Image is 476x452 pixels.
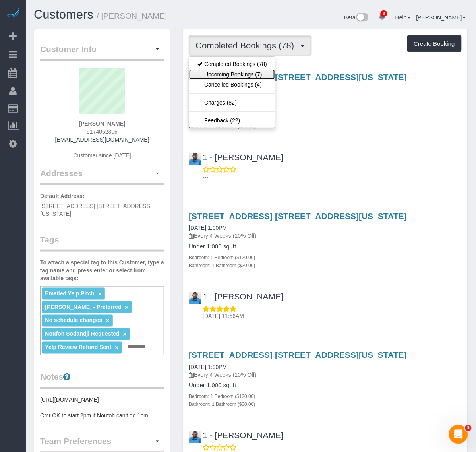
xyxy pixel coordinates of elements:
[98,291,102,297] a: ×
[189,153,283,162] a: 1 - [PERSON_NAME]
[189,431,283,440] a: 1 - [PERSON_NAME]
[189,255,255,260] small: Bedroom: 1 Bedroom ($120.00)
[189,394,255,400] small: Bedroom: 1 Bedroom ($120.00)
[189,292,201,304] img: 1 - Noufoh Sodandji
[34,8,93,21] a: Customers
[203,312,462,320] p: [DATE] 11:56AM
[189,93,462,101] p: Every 4 Weeks (10% Off)
[45,290,94,297] span: Emailed Yelp Pitch
[45,317,102,324] span: No schedule changes
[55,136,149,143] a: [EMAIL_ADDRESS][DOMAIN_NAME]
[189,115,275,126] a: Feedback (22)
[189,80,275,90] a: Cancelled Bookings (4)
[189,153,201,165] img: 1 - Noufoh Sodandji
[189,232,462,240] p: Every 4 Weeks (10% Off)
[87,128,118,135] span: 9174062306
[40,396,164,420] pre: [URL][DOMAIN_NAME] Cmr OK to start 2pm if Noufoh can't do 1pm.
[189,382,462,389] h4: Under 1,000 sq. ft.
[189,97,275,108] a: Charges (82)
[189,351,407,360] a: [STREET_ADDRESS] [STREET_ADDRESS][US_STATE]
[381,10,387,17] span: 8
[79,120,125,127] strong: [PERSON_NAME]
[374,8,390,25] a: 8
[74,152,131,159] span: Customer since [DATE]
[189,263,255,268] small: Bathroom: 1 Bathroom ($30.00)
[189,69,275,80] a: Upcoming Bookings (7)
[45,344,111,351] span: Yelp Review Refund Sent
[189,124,255,129] small: Bathroom: 1 Bathroom ($30.00)
[45,331,119,337] span: Noufoh Sodandji Requested
[449,425,468,444] iframe: Intercom live chat
[106,318,109,324] a: ×
[356,13,369,23] img: New interface
[125,304,128,311] a: ×
[189,364,227,371] a: [DATE] 1:00PM
[40,258,164,282] label: To attach a special tag to this Customer, type a tag name and press enter or select from availabl...
[40,203,152,217] span: [STREET_ADDRESS] [STREET_ADDRESS][US_STATE]
[189,72,407,81] a: [STREET_ADDRESS] [STREET_ADDRESS][US_STATE]
[40,43,164,61] legend: Customer Info
[40,234,164,252] legend: Tags
[395,14,411,21] a: Help
[189,59,275,69] a: Completed Bookings (78)
[189,292,283,301] a: 1 - [PERSON_NAME]
[45,304,121,310] span: [PERSON_NAME] - Preferred
[416,14,466,21] a: [PERSON_NAME]
[97,12,167,20] small: / [PERSON_NAME]
[40,371,164,389] legend: Notes
[344,14,369,21] a: Beta
[189,211,407,221] a: [STREET_ADDRESS] [STREET_ADDRESS][US_STATE]
[189,243,462,250] h4: Under 1,000 sq. ft.
[40,192,85,200] label: Default Address:
[189,402,255,407] small: Bathroom: 1 Bathroom ($30.00)
[123,331,127,338] a: ×
[189,371,462,379] p: Every 4 Weeks (10% Off)
[465,425,472,431] span: 3
[203,173,462,181] p: ---
[407,35,462,52] button: Create Booking
[189,35,311,56] button: Completed Bookings (78)
[189,225,227,231] a: [DATE] 1:00PM
[115,345,119,351] a: ×
[5,8,21,19] img: Automaid Logo
[189,431,201,443] img: 1 - Noufoh Sodandji
[189,104,462,111] h4: Under 1,000 sq. ft.
[195,41,298,50] span: Completed Bookings (78)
